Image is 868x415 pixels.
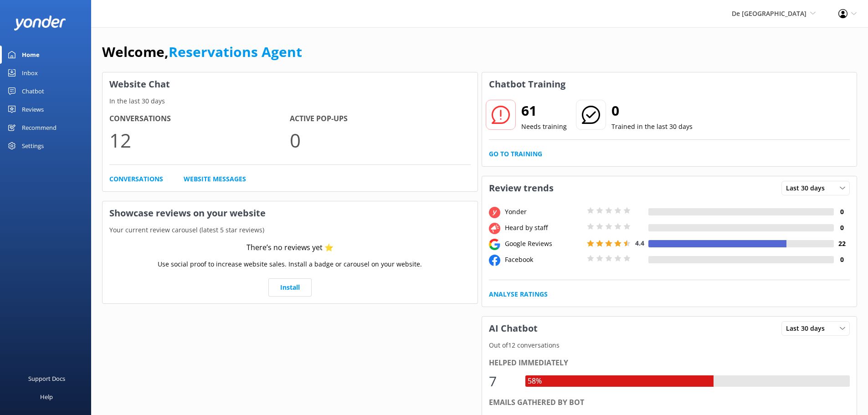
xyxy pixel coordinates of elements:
[22,64,38,82] div: Inbox
[268,278,312,297] a: Install
[525,375,544,387] div: 58%
[22,118,56,137] div: Recommend
[184,174,246,184] a: Website Messages
[732,9,806,18] span: De [GEOGRAPHIC_DATA]
[503,255,585,265] div: Facebook
[834,223,850,233] h4: 0
[22,46,40,64] div: Home
[22,137,44,155] div: Settings
[40,388,53,406] div: Help
[158,259,422,269] p: Use social proof to increase website sales. Install a badge or carousel on your website.
[503,207,585,217] div: Yonder
[103,201,478,225] h3: Showcase reviews on your website
[247,242,334,254] div: There’s no reviews yet ⭐
[169,42,302,61] a: Reservations Agent
[482,72,572,96] h3: Chatbot Training
[290,113,470,125] h4: Active Pop-ups
[834,239,850,249] h4: 22
[635,239,644,247] span: 4.4
[489,370,516,392] div: 7
[521,122,567,132] p: Needs training
[611,100,693,122] h2: 0
[489,397,850,409] div: Emails gathered by bot
[482,340,857,350] p: Out of 12 conversations
[786,323,830,333] span: Last 30 days
[503,239,585,249] div: Google Reviews
[22,100,44,118] div: Reviews
[482,317,544,340] h3: AI Chatbot
[22,82,44,100] div: Chatbot
[834,207,850,217] h4: 0
[102,41,302,63] h1: Welcome,
[611,122,693,132] p: Trained in the last 30 days
[489,289,548,299] a: Analyse Ratings
[103,96,478,106] p: In the last 30 days
[103,72,478,96] h3: Website Chat
[482,176,560,200] h3: Review trends
[834,255,850,265] h4: 0
[503,223,585,233] div: Heard by staff
[14,15,66,31] img: yonder-white-logo.png
[109,174,163,184] a: Conversations
[521,100,567,122] h2: 61
[489,357,850,369] div: Helped immediately
[786,183,830,193] span: Last 30 days
[103,225,478,235] p: Your current review carousel (latest 5 star reviews)
[109,125,290,155] p: 12
[489,149,542,159] a: Go to Training
[28,369,65,388] div: Support Docs
[109,113,290,125] h4: Conversations
[290,125,470,155] p: 0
